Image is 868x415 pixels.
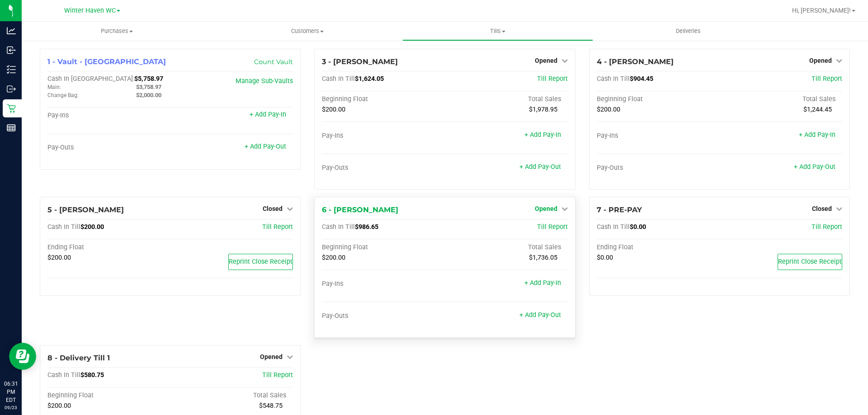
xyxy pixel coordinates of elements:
[519,163,561,171] a: + Add Pay-Out
[4,380,18,404] p: 06:31 PM EDT
[262,371,293,379] a: Till Report
[47,144,170,152] div: Pay-Outs
[136,92,161,98] span: $2,000.00
[719,95,842,103] div: Total Sales
[597,243,720,252] div: Ending Float
[403,27,592,35] span: Tills
[322,75,355,83] span: Cash In Till
[322,223,355,231] span: Cash In Till
[664,27,713,35] span: Deliveries
[322,243,445,252] div: Beginning Float
[597,205,642,214] span: 7 - PRE-PAY
[22,22,212,41] a: Purchases
[529,254,557,261] span: $1,736.05
[593,22,783,41] a: Deliveries
[7,123,16,132] inline-svg: Reports
[794,163,835,171] a: + Add Pay-Out
[236,77,293,85] a: Manage Sub-Vaults
[519,311,561,319] a: + Add Pay-Out
[322,312,445,320] div: Pay-Outs
[228,254,293,270] button: Reprint Close Receipt
[262,223,293,231] a: Till Report
[322,132,445,140] div: Pay-Ins
[47,205,124,214] span: 5 - [PERSON_NAME]
[529,106,557,113] span: $1,978.95
[47,84,61,90] span: Main:
[47,57,166,66] span: 1 - Vault - [GEOGRAPHIC_DATA]
[597,57,674,66] span: 4 - [PERSON_NAME]
[254,58,293,66] a: Count Vault
[811,223,842,231] a: Till Report
[803,106,832,113] span: $1,244.45
[47,92,79,98] span: Change Bag:
[402,22,593,41] a: Tills
[597,132,720,140] div: Pay-Ins
[778,254,842,270] button: Reprint Close Receipt
[259,402,283,410] span: $548.75
[7,46,16,55] inline-svg: Inbound
[229,258,292,266] span: Reprint Close Receipt
[524,131,561,139] a: + Add Pay-In
[597,164,720,172] div: Pay-Outs
[355,75,384,83] span: $1,624.05
[355,223,378,231] span: $986.65
[322,280,445,288] div: Pay-Ins
[80,223,104,231] span: $200.00
[537,223,568,231] a: Till Report
[630,75,653,83] span: $904.45
[47,354,110,362] span: 8 - Delivery Till 1
[47,112,170,120] div: Pay-Ins
[535,205,557,212] span: Opened
[7,104,16,113] inline-svg: Retail
[630,223,646,231] span: $0.00
[47,75,134,83] span: Cash In [GEOGRAPHIC_DATA]:
[597,75,630,83] span: Cash In Till
[9,343,36,370] iframe: Resource center
[445,95,568,103] div: Total Sales
[537,75,568,83] a: Till Report
[809,57,832,64] span: Opened
[322,95,445,103] div: Beginning Float
[260,353,283,360] span: Opened
[445,243,568,252] div: Total Sales
[535,57,557,64] span: Opened
[799,131,835,139] a: + Add Pay-In
[170,392,293,400] div: Total Sales
[322,254,345,261] span: $200.00
[7,26,16,35] inline-svg: Analytics
[47,243,170,252] div: Ending Float
[524,279,561,287] a: + Add Pay-In
[7,65,16,74] inline-svg: Inventory
[47,371,80,379] span: Cash In Till
[212,22,402,41] a: Customers
[245,143,286,150] a: + Add Pay-Out
[7,84,16,93] inline-svg: Outbound
[212,27,402,35] span: Customers
[812,205,832,212] span: Closed
[64,7,116,14] span: Winter Haven WC
[22,27,212,35] span: Purchases
[322,106,345,113] span: $200.00
[134,75,163,83] span: $5,758.97
[322,205,398,214] span: 6 - [PERSON_NAME]
[47,402,71,410] span: $200.00
[80,371,104,379] span: $580.75
[47,223,80,231] span: Cash In Till
[597,223,630,231] span: Cash In Till
[597,254,613,261] span: $0.00
[322,164,445,172] div: Pay-Outs
[322,57,398,66] span: 3 - [PERSON_NAME]
[597,95,720,103] div: Beginning Float
[778,258,842,266] span: Reprint Close Receipt
[47,254,71,261] span: $200.00
[811,75,842,83] a: Till Report
[47,392,170,400] div: Beginning Float
[792,7,851,14] span: Hi, [PERSON_NAME]!
[263,205,283,212] span: Closed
